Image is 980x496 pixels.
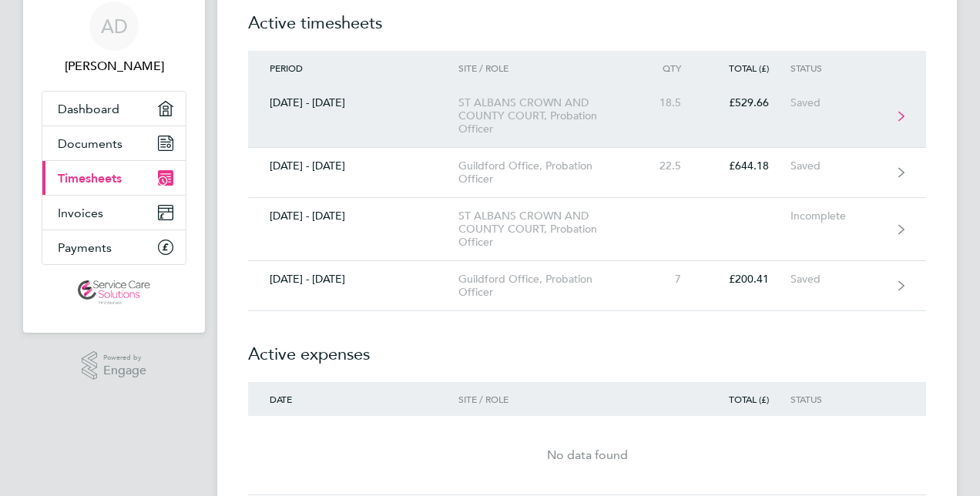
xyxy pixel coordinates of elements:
[248,209,458,223] div: [DATE] - [DATE]
[790,96,885,109] div: Saved
[58,240,112,255] span: Payments
[270,62,303,74] span: Period
[790,394,885,404] div: Status
[42,280,186,305] a: Go to home page
[101,16,128,36] span: AD
[635,159,703,173] div: 22.5
[42,230,186,264] a: Payments
[703,159,790,173] div: £644.18
[42,161,186,195] a: Timesheets
[103,364,146,377] span: Engage
[703,273,790,286] div: £200.41
[458,159,635,186] div: Guildford Office, Probation Officer
[790,62,885,73] div: Status
[42,196,186,230] a: Invoices
[248,273,458,286] div: [DATE] - [DATE]
[58,171,122,186] span: Timesheets
[42,92,186,126] a: Dashboard
[248,159,458,173] div: [DATE] - [DATE]
[248,85,926,148] a: [DATE] - [DATE]ST ALBANS CROWN AND COUNTY COURT, Probation Officer18.5£529.66Saved
[42,57,186,75] span: Alicia Diyyo
[103,351,146,364] span: Powered by
[248,96,458,109] div: [DATE] - [DATE]
[635,273,703,286] div: 7
[635,96,703,109] div: 18.5
[248,198,926,261] a: [DATE] - [DATE]ST ALBANS CROWN AND COUNTY COURT, Probation OfficerIncomplete
[42,126,186,160] a: Documents
[790,159,885,173] div: Saved
[458,96,635,136] div: ST ALBANS CROWN AND COUNTY COURT, Probation Officer
[248,394,458,404] div: Date
[78,280,150,305] img: servicecare-logo-retina.png
[58,136,123,151] span: Documents
[790,273,885,286] div: Saved
[703,96,790,109] div: £529.66
[248,261,926,311] a: [DATE] - [DATE]Guildford Office, Probation Officer7£200.41Saved
[58,206,103,220] span: Invoices
[458,209,635,249] div: ST ALBANS CROWN AND COUNTY COURT, Probation Officer
[58,102,119,116] span: Dashboard
[248,311,926,382] h2: Active expenses
[248,446,926,464] div: No data found
[635,62,703,73] div: Qty
[82,351,147,380] a: Powered byEngage
[703,62,790,73] div: Total (£)
[458,394,635,404] div: Site / Role
[42,2,186,75] a: AD[PERSON_NAME]
[458,273,635,299] div: Guildford Office, Probation Officer
[248,148,926,198] a: [DATE] - [DATE]Guildford Office, Probation Officer22.5£644.18Saved
[458,62,635,73] div: Site / Role
[790,209,885,223] div: Incomplete
[248,11,926,51] h2: Active timesheets
[703,394,790,404] div: Total (£)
